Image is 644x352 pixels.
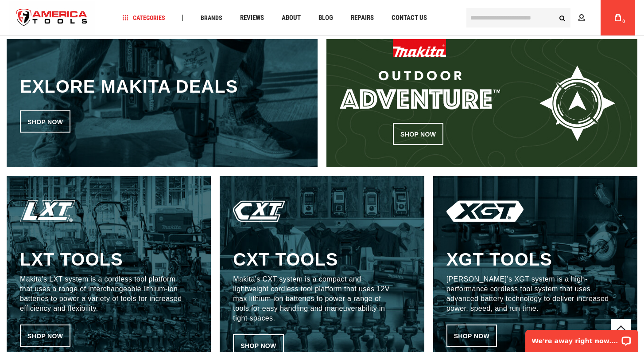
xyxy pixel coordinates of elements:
[123,15,165,21] span: Categories
[622,19,625,24] span: 0
[282,15,301,21] span: About
[201,15,222,21] span: Brands
[20,249,123,270] h3: LXT tools
[236,12,268,24] a: Reviews
[9,1,95,35] a: store logo
[446,274,611,313] p: [PERSON_NAME]'s XGT system is a high-performance cordless tool system that uses advanced battery ...
[446,325,497,347] a: Shop now
[388,12,431,24] a: Contact Us
[392,15,427,21] span: Contact Us
[347,12,378,24] a: Repairs
[197,12,226,24] a: Brands
[278,12,305,24] a: About
[233,249,338,270] h3: CXT tools
[340,68,500,110] img: Outdoor Adventure TM
[446,249,552,270] h3: XGT tools
[351,15,374,21] span: Repairs
[446,200,524,222] img: XGT Tools Icon
[314,12,337,24] a: Blog
[393,123,443,145] a: Shop now
[233,274,398,323] p: Makita's CXT system is a compact and lightweight cordless tool platform that uses 12V max lithium...
[233,200,294,222] img: CXT Tools Icon
[318,15,333,21] span: Blog
[539,66,615,141] img: Outdoor Adventure icon
[20,200,75,222] img: LXT Tools Icon
[554,9,570,26] button: Search
[20,76,238,97] h3: Exlore makita deals
[20,274,185,313] p: Makita's LXT system is a cordless tool platform that uses a range of interchangeable lithium-ion ...
[20,325,70,347] a: Shop now
[9,1,95,35] img: America Tools
[240,15,264,21] span: Reviews
[393,39,446,57] img: Makita logo
[520,324,644,352] iframe: LiveChat chat widget
[119,12,169,24] a: Categories
[20,110,70,133] a: Shop now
